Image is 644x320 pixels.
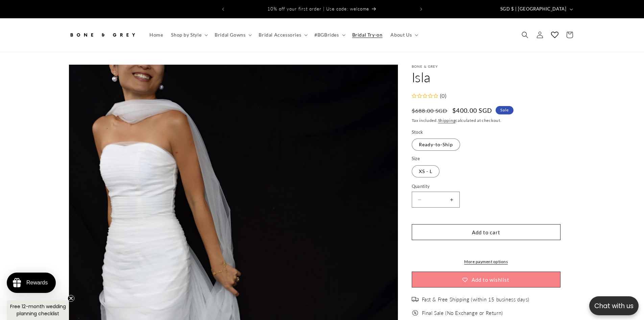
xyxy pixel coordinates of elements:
a: Bridal Try-on [348,28,387,42]
label: Quantity [412,183,560,190]
button: Add to cart [412,224,560,240]
summary: Bridal Accessories [255,28,310,42]
img: Bone and Grey Bridal [69,27,136,42]
span: SGD $ | [GEOGRAPHIC_DATA] [500,6,567,13]
span: Bridal Try-on [352,32,383,38]
button: Previous announcement [216,3,231,16]
button: Open chatbox [589,296,639,315]
span: 10% off your first order | Use code: welcome [267,6,369,12]
summary: Search [518,27,532,42]
button: Next announcement [414,3,429,16]
label: Ready-to-Ship [412,138,460,151]
button: Close teaser [68,295,74,302]
span: Home [149,32,163,38]
legend: Stock [412,129,424,136]
a: Home [145,28,167,42]
a: Bone and Grey Bridal [66,25,139,45]
a: Write a review [45,39,75,44]
span: Bridal Accessories [259,32,301,38]
img: offer.png [412,310,419,316]
span: About Us [390,32,412,38]
p: Chat with us [589,301,639,311]
span: #BGBrides [314,32,339,38]
legend: Size [412,155,421,162]
span: Free 12-month wedding planning checklist [10,303,66,317]
summary: Bridal Gowns [211,28,255,42]
div: Rewards [26,280,48,286]
p: Bone & Grey [412,64,576,68]
h1: Isla [412,68,576,86]
span: Shop by Style [171,32,201,38]
div: (0) [438,91,447,101]
summary: #BGBrides [310,28,348,42]
a: Shipping [438,118,456,123]
button: Add to wishlist [412,272,560,287]
button: SGD $ | [GEOGRAPHIC_DATA] [496,3,576,16]
button: Write a review [462,10,507,22]
span: Sale [496,106,514,114]
span: Bridal Gowns [215,32,245,38]
a: More payment options [412,259,560,265]
div: Tax included. calculated at checkout. [412,117,576,124]
div: Free 12-month wedding planning checklistClose teaser [7,300,69,320]
span: $400.00 SGD [452,106,492,115]
label: XS - L [412,165,439,177]
s: $688.00 SGD [412,107,448,115]
summary: About Us [386,28,421,42]
summary: Shop by Style [167,28,211,42]
span: Final Sale (No Exchange or Return) [422,310,503,317]
span: Fast & Free Shipping (within 15 business days) [422,296,530,303]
